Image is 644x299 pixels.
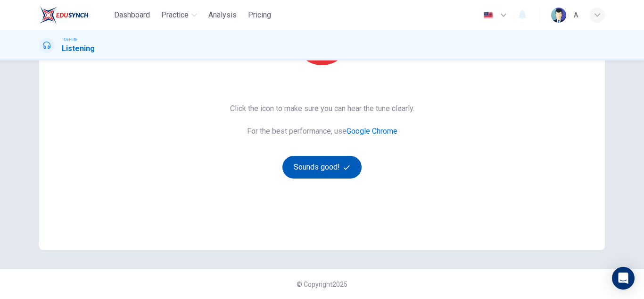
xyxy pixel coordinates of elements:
[248,9,271,21] span: Pricing
[62,43,95,54] h1: Listening
[208,9,237,21] span: Analysis
[39,6,110,25] a: EduSynch logo
[551,8,566,23] img: Profile picture
[574,9,578,21] div: A
[482,12,494,19] img: en
[244,7,275,24] button: Pricing
[157,7,201,24] button: Practice
[110,7,154,24] button: Dashboard
[230,126,414,137] span: For the best performance, use
[347,127,397,136] a: Google Chrome
[161,9,189,21] span: Practice
[205,7,240,24] button: Analysis
[297,281,347,288] span: © Copyright 2025
[39,6,89,25] img: EduSynch logo
[612,267,635,290] div: Open Intercom Messenger
[230,103,414,114] span: Click the icon to make sure you can hear the tune clearly.
[282,156,362,179] button: Sounds good!
[62,36,77,43] span: TOEFL®
[114,9,150,21] span: Dashboard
